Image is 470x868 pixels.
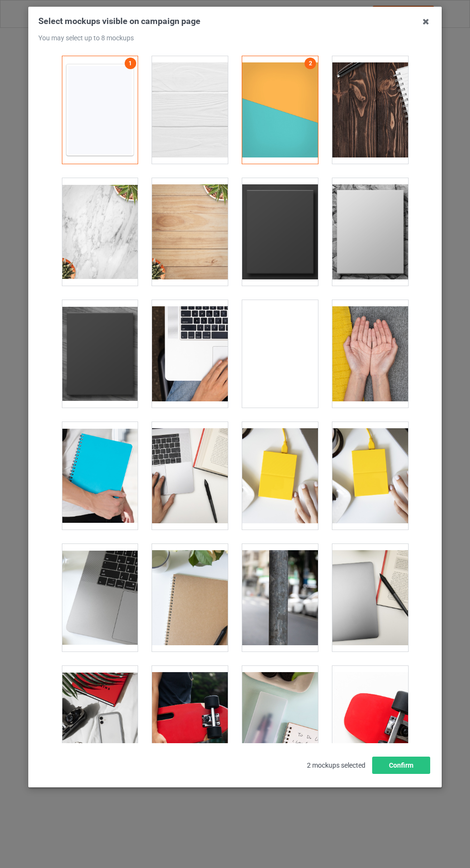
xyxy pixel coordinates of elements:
[300,755,372,776] span: 2 mockups selected
[38,16,200,26] span: Select mockups visible on campaign page
[125,58,136,69] a: 1
[38,34,134,42] span: You may select up to 8 mockups
[305,58,316,69] a: 2
[372,757,430,774] button: Confirm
